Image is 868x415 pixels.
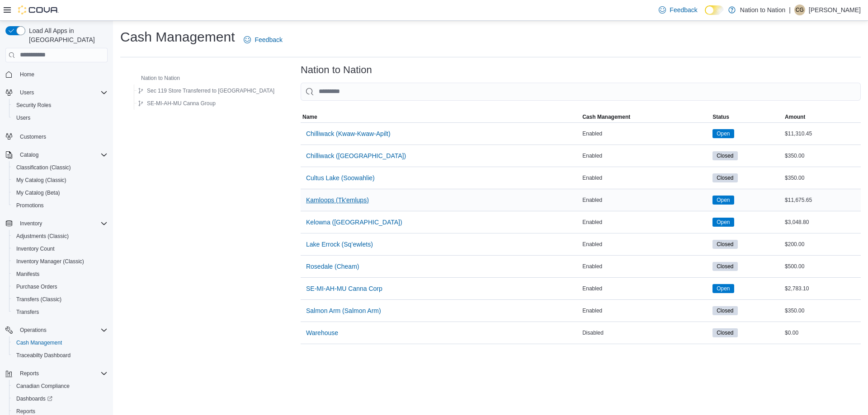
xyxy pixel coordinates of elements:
a: Home [16,69,38,80]
span: SE-MI-AH-MU Canna Corp [306,284,382,293]
span: Feedback [670,5,697,14]
span: Closed [717,307,733,315]
button: My Catalog (Beta) [9,187,111,199]
button: Manifests [9,268,111,280]
span: Closed [717,152,733,160]
a: Cash Management [13,337,66,348]
button: Reports [2,367,111,380]
span: Users [20,89,34,96]
button: Cultus Lake (Soowahlie) [302,169,378,187]
a: Adjustments (Classic) [13,231,72,242]
span: Closed [712,240,737,249]
span: Transfers [16,308,39,316]
a: Inventory Manager (Classic) [13,256,88,267]
button: Canadian Compliance [9,380,111,392]
button: Chilliwack ([GEOGRAPHIC_DATA]) [302,147,410,165]
a: My Catalog (Beta) [13,187,64,198]
button: SE-MI-AH-MU Canna Group [134,98,219,109]
button: Kelowna ([GEOGRAPHIC_DATA]) [302,213,406,231]
button: Name [301,112,580,122]
button: Lake Errock (Sq’ewlets) [302,235,377,253]
button: Kamloops (Tk'emlups) [302,191,373,209]
span: Cash Management [16,339,62,346]
div: Cam Gottfriedson [794,5,805,15]
button: Users [2,86,111,99]
button: Classification (Classic) [9,161,111,174]
span: Open [712,284,734,293]
span: Cash Management [13,337,108,348]
a: Manifests [13,269,43,280]
span: Manifests [16,270,39,278]
span: Status [712,113,729,121]
span: Open [712,218,734,227]
div: Enabled [580,283,711,294]
p: Nation to Nation [740,5,785,15]
button: Inventory Count [9,242,111,255]
span: Traceabilty Dashboard [13,350,108,361]
span: Open [717,130,730,138]
span: Security Roles [16,102,51,109]
span: Adjustments (Classic) [16,233,69,240]
span: My Catalog (Classic) [13,175,108,186]
span: Inventory Count [13,243,108,254]
span: SE-MI-AH-MU Canna Group [147,100,216,107]
input: This is a search bar. As you type, the results lower in the page will automatically filter. [301,83,861,101]
button: Inventory Manager (Classic) [9,255,111,268]
button: Amount [783,112,861,122]
button: Security Roles [9,99,111,112]
span: My Catalog (Beta) [13,187,108,198]
img: Cova [18,5,59,14]
div: Enabled [580,261,711,272]
button: Users [16,87,38,98]
span: Inventory Manager (Classic) [16,258,84,265]
span: Dashboards [13,393,108,404]
span: Traceabilty Dashboard [16,352,71,359]
button: Catalog [2,149,111,161]
div: Enabled [580,150,711,161]
a: Transfers (Classic) [13,294,65,305]
span: Sec 119 Store Transferred to [GEOGRAPHIC_DATA] [147,87,274,94]
span: Customers [20,133,46,140]
span: Kelowna ([GEOGRAPHIC_DATA]) [306,218,402,227]
h3: Nation to Nation [301,65,372,75]
span: Users [13,112,108,123]
span: CG [796,5,804,15]
span: Promotions [16,202,44,209]
div: Enabled [580,305,711,316]
a: My Catalog (Classic) [13,175,70,186]
div: Enabled [580,239,711,250]
a: Feedback [655,1,701,19]
a: Traceabilty Dashboard [13,350,74,361]
a: Transfers [13,307,42,317]
span: Closed [717,262,733,270]
span: Feedback [255,35,282,44]
span: Adjustments (Classic) [13,231,108,242]
div: $2,783.10 [783,283,861,294]
span: Chilliwack (Kwaw-Kwaw-Apilt) [306,129,391,138]
h1: Cash Management [120,28,235,46]
span: My Catalog (Beta) [16,189,60,196]
div: $11,310.45 [783,128,861,139]
div: $0.00 [783,327,861,338]
div: $500.00 [783,261,861,272]
button: Reports [16,368,42,379]
input: Dark Mode [705,5,724,15]
a: Security Roles [13,100,55,111]
span: Operations [20,326,47,334]
span: Transfers (Classic) [16,296,61,303]
button: Cash Management [9,336,111,349]
span: Reports [16,408,35,415]
span: Inventory [16,218,108,229]
button: Home [2,68,111,81]
span: Classification (Classic) [16,164,71,171]
div: Enabled [580,217,711,228]
span: Transfers [13,307,108,317]
button: SE-MI-AH-MU Canna Corp [302,280,386,298]
span: Load All Apps in [GEOGRAPHIC_DATA] [25,26,108,44]
div: $200.00 [783,239,861,250]
button: Cash Management [580,112,711,122]
button: Customers [2,130,111,143]
span: Home [20,71,34,78]
a: Classification (Classic) [13,162,75,173]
